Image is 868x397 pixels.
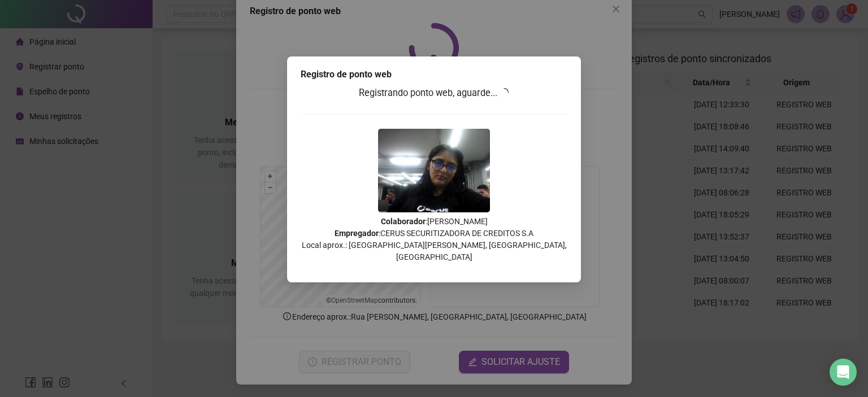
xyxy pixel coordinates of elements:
[378,129,490,212] img: 2Q==
[381,217,426,226] strong: Colaborador
[301,216,567,263] p: : [PERSON_NAME] : CERUS SECURITIZADORA DE CREDITOS S.A Local aprox.: [GEOGRAPHIC_DATA][PERSON_NAM...
[830,359,857,386] div: Open Intercom Messenger
[301,86,567,101] h3: Registrando ponto web, aguarde...
[301,68,567,81] div: Registro de ponto web
[500,88,510,98] span: loading
[335,229,379,238] strong: Empregador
